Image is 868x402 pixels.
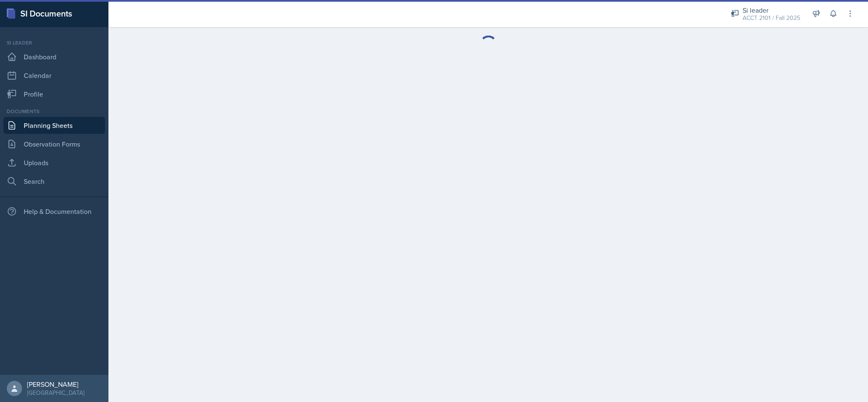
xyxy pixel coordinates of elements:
[3,86,105,103] a: Profile
[743,5,800,15] div: Si leader
[3,136,105,152] a: Observation Forms
[27,380,84,388] div: [PERSON_NAME]
[3,173,105,190] a: Search
[3,39,105,47] div: Si leader
[3,67,105,84] a: Calendar
[3,117,105,134] a: Planning Sheets
[3,154,105,171] a: Uploads
[3,203,105,220] div: Help & Documentation
[27,388,84,397] div: [GEOGRAPHIC_DATA]
[743,14,800,22] div: ACCT 2101 / Fall 2025
[3,108,105,115] div: Documents
[3,48,105,65] a: Dashboard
